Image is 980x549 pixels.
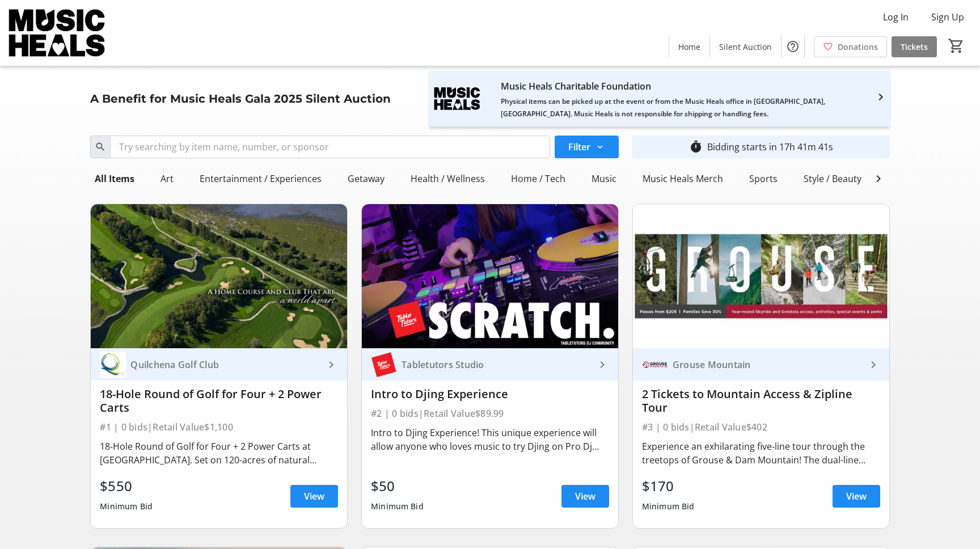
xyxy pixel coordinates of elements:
button: Log In [874,8,918,26]
div: 18-Hole Round of Golf for Four + 2 Power Carts [100,387,338,415]
div: Experience an exhilarating five-line tour through the treetops of Grouse & Dam Mountain! The dual... [642,440,880,467]
input: Try searching by item name, number, or sponsor [110,136,550,158]
div: A Benefit for Music Heals Gala 2025 Silent Auction [83,90,398,108]
img: Tabletutors Studio [371,352,397,378]
div: Art [156,167,178,190]
img: Grouse Mountain [642,352,668,378]
span: Silent Auction [719,41,772,53]
div: Tabletutors Studio [397,359,595,370]
div: Intro to Djing Experience! This unique experience will allow anyone who loves music to try Djing ... [371,426,609,453]
div: Music Heals Merch [638,167,728,190]
div: #2 | 0 bids | Retail Value $89.99 [371,406,609,421]
span: Log In [883,10,909,24]
div: 18-Hole Round of Golf for Four + 2 Power Carts at [GEOGRAPHIC_DATA]. Set on 120-acres of natural ... [100,440,338,467]
div: $170 [642,476,695,496]
img: 18-Hole Round of Golf for Four + 2 Power Carts [91,204,347,348]
a: Tickets [892,36,937,57]
span: View [846,489,867,503]
span: Tickets [901,41,928,53]
button: Sign Up [922,8,973,26]
div: Music Heals Charitable Foundation [501,77,856,95]
div: Getaway [343,167,389,190]
div: $550 [100,476,153,496]
a: Quilchena Golf ClubQuilchena Golf Club [91,348,347,381]
span: View [575,489,595,503]
a: Music Heals Charitable Foundation's logoMusic Heals Charitable FoundationPhysical items can be pi... [423,73,897,124]
div: 2 Tickets to Mountain Access & Zipline Tour [642,387,880,415]
div: Quilchena Golf Club [126,359,324,370]
img: Intro to Djing Experience [362,204,618,348]
span: Donations [838,41,878,53]
button: Help [782,35,804,58]
div: Music [587,167,621,190]
a: View [290,485,338,508]
mat-icon: keyboard_arrow_right [595,358,609,371]
div: Sports [745,167,782,190]
div: $50 [371,476,424,496]
div: #3 | 0 bids | Retail Value $402 [642,419,880,435]
div: Entertainment / Experiences [195,167,326,190]
a: View [561,485,609,508]
a: Home [669,36,709,57]
mat-icon: keyboard_arrow_right [324,358,338,371]
div: Minimum Bid [100,496,153,517]
div: Home / Tech [506,167,570,190]
div: Style / Beauty [799,167,866,190]
a: Grouse MountainGrouse Mountain [633,348,889,381]
a: View [833,485,880,508]
img: Music Heals Charitable Foundation's Logo [7,5,108,61]
img: 2 Tickets to Mountain Access & Zipline Tour [633,204,889,348]
div: Bidding starts in 17h 41m 41s [707,140,833,154]
div: Physical items can be picked up at the event or from the Music Heals office in [GEOGRAPHIC_DATA],... [501,95,856,120]
span: Home [678,41,700,53]
button: Cart [946,36,966,56]
span: View [304,489,324,503]
mat-icon: timer_outline [689,140,703,154]
div: Health / Wellness [406,167,489,190]
span: Filter [568,140,590,154]
div: All Items [90,167,139,190]
div: Grouse Mountain [668,359,867,370]
img: Quilchena Golf Club [100,352,126,378]
div: Intro to Djing Experience [371,387,609,401]
a: Silent Auction [710,36,781,57]
div: Minimum Bid [371,496,424,517]
img: Music Heals Charitable Foundation's logo [432,73,483,124]
span: Sign Up [931,10,964,24]
div: #1 | 0 bids | Retail Value $1,100 [100,419,338,435]
div: Minimum Bid [642,496,695,517]
button: Filter [555,136,619,158]
mat-icon: keyboard_arrow_right [867,358,880,371]
a: Tabletutors StudioTabletutors Studio [362,348,618,381]
a: Donations [814,36,887,57]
